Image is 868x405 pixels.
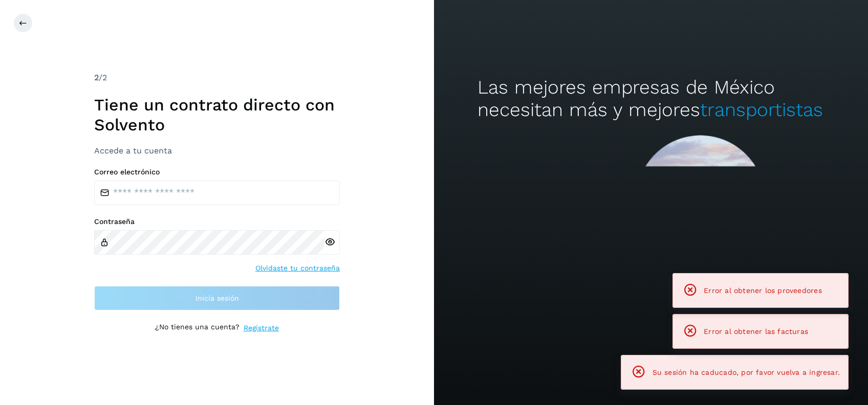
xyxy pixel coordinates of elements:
div: /2 [94,72,340,84]
h1: Tiene un contrato directo con Solvento [94,95,340,134]
label: Contraseña [94,217,340,226]
label: Correo electrónico [94,168,340,176]
span: Inicia sesión [196,295,239,302]
span: 2 [94,73,99,82]
span: transportistas [700,99,823,121]
span: Error al obtener los proveedores [704,286,822,295]
a: Olvidaste tu contraseña [255,263,340,274]
span: Su sesión ha caducado, por favor vuelva a ingresar. [653,368,840,376]
h3: Accede a tu cuenta [94,146,340,155]
span: Error al obtener las facturas [704,327,808,335]
p: ¿No tienes una cuenta? [155,323,240,333]
button: Inicia sesión [94,286,340,310]
h2: Las mejores empresas de México necesitan más y mejores [478,76,824,122]
a: Regístrate [244,323,279,333]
